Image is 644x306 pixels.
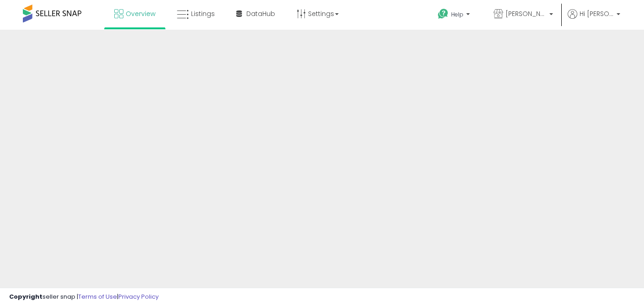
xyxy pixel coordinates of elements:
a: Terms of Use [78,292,117,301]
span: Overview [126,9,155,18]
i: Get Help [437,8,449,20]
span: DataHub [246,9,275,18]
strong: Copyright [9,292,43,301]
span: Hi [PERSON_NAME] [580,9,614,18]
span: Listings [191,9,215,18]
a: Hi [PERSON_NAME] [568,9,620,30]
span: [PERSON_NAME] Distribution [506,9,547,18]
a: Help [431,1,479,30]
span: Help [451,11,463,18]
a: Privacy Policy [118,292,159,301]
div: seller snap | | [9,293,159,301]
